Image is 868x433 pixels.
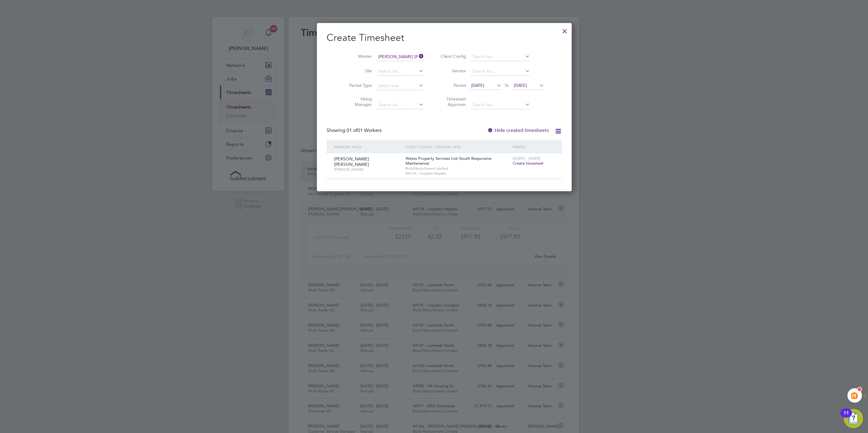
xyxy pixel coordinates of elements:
[843,413,849,421] div: 11
[513,161,544,166] span: Create timesheet
[439,68,466,74] label: Vendor
[347,127,382,133] span: 01 Workers
[376,53,424,61] input: Search for...
[844,409,863,428] button: Open Resource Center, 11 new notifications
[513,156,541,161] span: [DATE] - [DATE]
[406,156,492,166] span: Wates Property Services Ltd (South Responsive Maintenance)
[334,167,401,172] span: [PERSON_NAME]
[471,83,484,88] span: [DATE]
[406,166,510,171] span: Build Recruitment Limited
[376,67,424,76] input: Search for...
[376,82,424,90] input: Select one
[334,156,369,167] span: [PERSON_NAME] [PERSON_NAME]
[345,83,372,88] label: Period Type
[406,171,510,176] span: IM17A - Croydon Repairs
[327,127,383,134] div: Showing
[333,140,404,154] div: Worker / Role
[347,127,357,133] span: 01 of
[439,54,466,59] label: Client Config
[503,81,511,89] span: To
[439,83,466,88] label: Period
[511,140,556,154] div: Period
[470,101,530,109] input: Search for...
[404,140,511,154] div: Client Config / Vendor / Site
[470,53,530,61] input: Search for...
[487,127,549,133] label: Hide created timesheets
[327,31,562,44] h2: Create Timesheet
[514,83,527,88] span: [DATE]
[470,67,530,76] input: Search for...
[376,101,424,109] input: Search for...
[345,68,372,74] label: Site
[439,96,466,107] label: Timesheet Approver
[345,96,372,107] label: Hiring Manager
[345,54,372,59] label: Worker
